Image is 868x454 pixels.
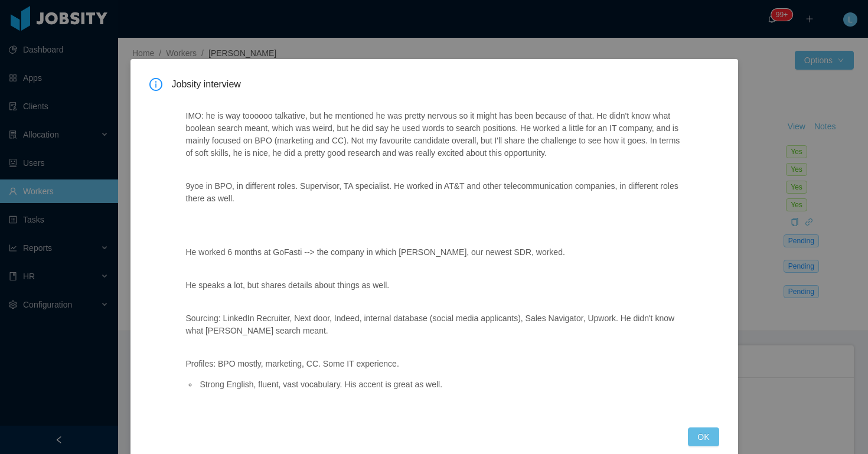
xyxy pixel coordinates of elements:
[149,78,162,91] i: icon: info-circle
[186,312,682,337] p: Sourcing: LinkedIn Recruiter, Next door, Indeed, internal database (social media applicants), Sal...
[186,358,682,370] p: Profiles: BPO mostly, marketing, CC. Some IT experience.
[172,78,719,91] span: Jobsity interview
[186,246,682,259] p: He worked 6 months at GoFasti --> the company in which [PERSON_NAME], our newest SDR, worked.
[186,110,682,159] p: IMO: he is way toooooo talkative, but he mentioned he was pretty nervous so it might has been bec...
[688,427,719,446] button: OK
[198,378,682,391] li: Strong English, fluent, vast vocabulary. His accent is great as well.
[186,279,682,292] p: He speaks a lot, but shares details about things as well.
[186,180,682,205] p: 9yoe in BPO, in different roles. Supervisor, TA specialist. He worked in AT&T and other telecommu...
